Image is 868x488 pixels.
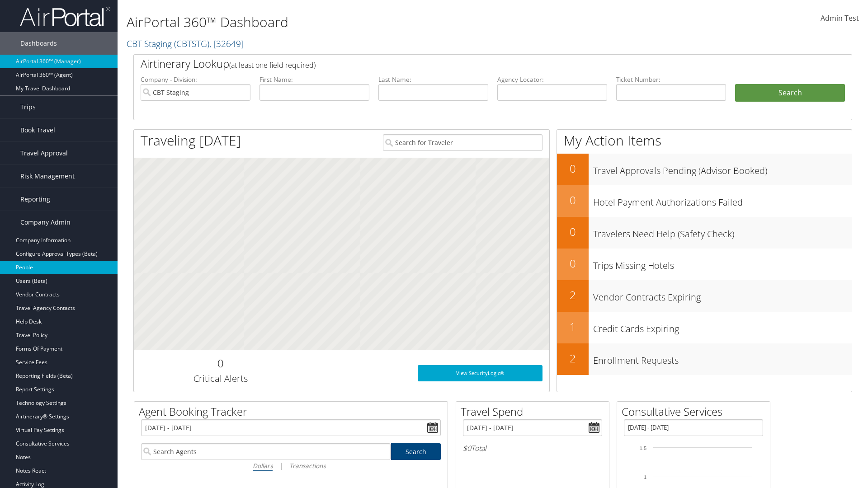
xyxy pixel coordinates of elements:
h1: AirPortal 360™ Dashboard [127,13,615,32]
span: Book Travel [20,119,55,141]
a: View SecurityLogic® [418,365,542,381]
button: Search [735,84,845,102]
span: Risk Management [20,165,75,188]
a: 0Travel Approvals Pending (Advisor Booked) [557,154,852,185]
img: airportal-logo.png [20,6,110,27]
h3: Travelers Need Help (Safety Check) [593,223,852,240]
h2: 0 [141,356,300,371]
input: Search Agents [141,443,391,460]
span: Dashboards [20,32,57,55]
span: Admin Test [821,13,859,23]
h3: Vendor Contracts Expiring [593,286,852,304]
i: Transactions [289,461,325,470]
a: 0Trips Missing Hotels [557,249,852,280]
h3: Trips Missing Hotels [593,255,852,272]
span: , [ 32649 ] [209,38,244,50]
a: 2Vendor Contracts Expiring [557,280,852,312]
h2: Agent Booking Tracker [139,404,448,419]
a: CBT Staging [127,38,244,50]
div: | [141,460,441,471]
span: $0 [463,443,471,453]
h2: 0 [557,192,589,208]
h6: Total [463,443,602,453]
label: Ticket Number: [616,75,726,84]
h2: 0 [557,256,589,271]
h2: Travel Spend [461,404,609,419]
h1: Traveling [DATE] [141,131,241,150]
input: Search for Traveler [383,134,542,151]
a: Admin Test [821,5,859,33]
label: Company - Division: [141,75,250,84]
label: Agency Locator: [497,75,607,84]
h2: 2 [557,351,589,366]
h2: 0 [557,224,589,239]
a: Search [391,443,441,460]
a: 0Travelers Need Help (Safety Check) [557,217,852,249]
span: Reporting [20,188,50,211]
span: Trips [20,96,36,118]
h3: Hotel Payment Authorizations Failed [593,192,852,209]
h3: Travel Approvals Pending (Advisor Booked) [593,160,852,177]
a: 2Enrollment Requests [557,343,852,375]
span: Company Admin [20,211,71,234]
span: ( CBTSTG ) [174,38,209,50]
i: Dollars [253,461,273,470]
tspan: 1 [644,474,646,480]
h2: Consultative Services [622,404,770,419]
label: First Name: [259,75,369,84]
h2: 1 [557,319,589,334]
h2: 2 [557,287,589,303]
span: Travel Approval [20,142,68,164]
h1: My Action Items [557,131,852,150]
h2: Airtinerary Lookup [141,56,785,71]
span: (at least one field required) [229,60,316,70]
a: 1Credit Cards Expiring [557,312,852,343]
a: 0Hotel Payment Authorizations Failed [557,185,852,217]
label: Last Name: [378,75,488,84]
h2: 0 [557,161,589,176]
h3: Credit Cards Expiring [593,318,852,335]
h3: Enrollment Requests [593,350,852,367]
h3: Critical Alerts [141,372,300,385]
tspan: 1.5 [640,446,646,451]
